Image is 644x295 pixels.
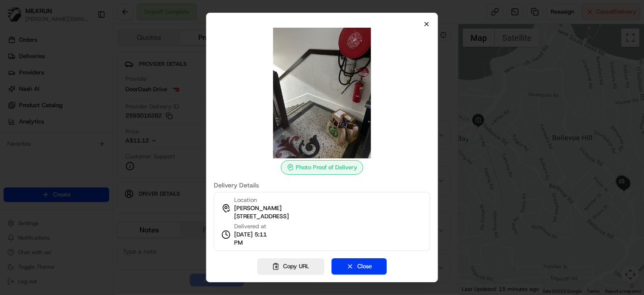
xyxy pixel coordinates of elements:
[332,258,387,275] button: Close
[234,204,282,212] span: [PERSON_NAME]
[257,28,387,158] img: photo_proof_of_delivery image
[214,182,430,188] label: Delivery Details
[234,196,257,204] span: Location
[234,231,276,247] span: [DATE] 5:11 PM
[234,212,289,221] span: [STREET_ADDRESS]
[281,160,363,175] div: Photo Proof of Delivery
[234,222,276,231] span: Delivered at
[257,258,324,275] button: Copy URL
